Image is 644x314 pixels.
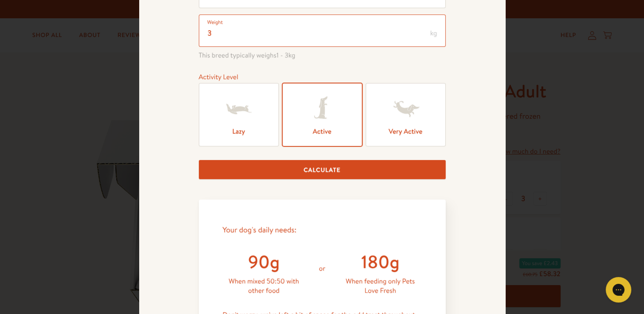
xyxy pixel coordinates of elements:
span: 1 - 3 [276,51,288,60]
input: Enter weight [199,14,446,47]
label: Active [282,83,362,146]
iframe: Gorgias live chat messenger [601,274,635,305]
label: Very Active [366,83,446,146]
div: 180g [339,250,421,274]
div: Activity Level [199,71,446,83]
label: Weight [207,18,223,26]
span: or [319,264,325,273]
label: Lazy [199,83,279,146]
p: When mixed 50:50 with other food [223,277,305,296]
div: Your dog's daily needs: [223,223,422,237]
div: 90g [223,250,305,274]
button: Calculate [199,160,446,179]
span: This breed typically weighs kg [199,50,446,61]
p: When feeding only Pets Love Fresh [339,277,421,296]
span: kg [430,30,437,37]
